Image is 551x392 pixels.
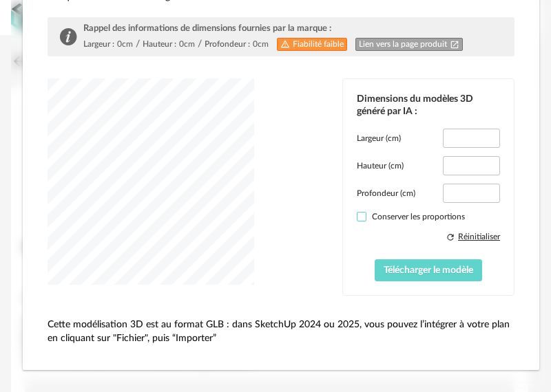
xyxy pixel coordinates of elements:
label: Hauteur (cm) [357,160,404,171]
a: Lien vers la page produitOpen In New icon [355,38,463,51]
button: Télécharger le modèle [375,259,483,281]
span: Rappel des informations de dimensions fournies par la marque : [83,24,331,33]
span: Télécharger le modèle [384,265,473,275]
div: 0cm [117,39,133,50]
div: Profondeur : [205,39,250,50]
div: 0cm [179,39,195,50]
div: Largeur : [83,39,114,50]
span: Refresh icon [446,230,455,243]
div: / [136,39,140,50]
div: Réinitialiser [458,231,500,242]
div: Dimensions du modèles 3D généré par IA : [357,93,500,118]
div: Hauteur : [143,39,176,50]
label: Conserver les proportions [357,211,500,222]
div: Fiabilité faible [277,38,347,51]
span: Alert Outline icon [280,39,290,49]
p: Cette modélisation 3D est au format GLB : dans SketchUp 2024 ou 2025, vous pouvez l’intégrer à vo... [48,318,514,345]
label: Largeur (cm) [357,133,401,144]
div: 0cm [253,39,269,50]
div: / [198,39,202,50]
span: Open In New icon [450,39,459,50]
label: Profondeur (cm) [357,188,415,199]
